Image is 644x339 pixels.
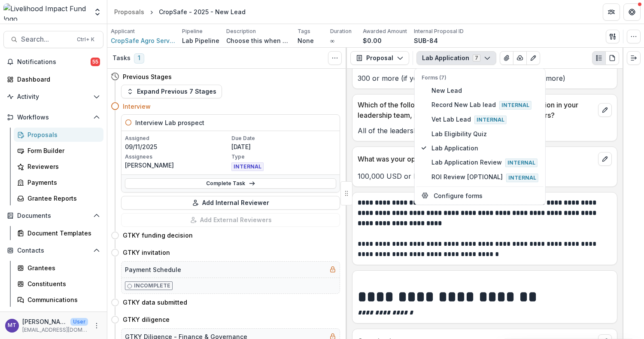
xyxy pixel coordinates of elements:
[500,51,513,65] button: View Attached Files
[431,129,538,138] span: Lab Eligibility Quiz
[3,31,103,48] button: Search...
[111,27,135,35] p: Applicant
[135,118,204,127] h5: Interview Lab prospect
[3,209,103,223] button: Open Documents
[114,7,144,16] div: Proposals
[121,213,340,227] button: Add External Reviewers
[422,74,538,82] p: Forms (7)
[22,326,88,334] p: [EMAIL_ADDRESS][DOMAIN_NAME]
[134,53,144,64] span: 1
[14,159,103,174] a: Reviewers
[27,130,97,139] div: Proposals
[17,212,90,220] span: Documents
[27,263,97,272] div: Grantees
[14,277,103,291] a: Constituents
[603,3,620,21] button: Partners
[134,282,170,290] p: Incomplete
[358,100,595,120] p: Which of the following best describes African representation in your leadership team, management ...
[298,36,314,45] p: None
[231,134,336,142] p: Due Date
[3,3,88,21] img: Livelihood Impact Fund logo
[27,146,97,155] div: Form Builder
[623,3,641,21] button: Get Help
[3,55,103,69] button: Notifications55
[3,90,103,104] button: Open Activity
[14,261,103,275] a: Grantees
[8,323,16,328] div: Muthoni Thuo
[125,161,230,170] p: [PERSON_NAME]
[3,110,103,124] button: Open Workflows
[125,142,230,151] p: 09/11/2025
[298,27,310,35] p: Tags
[363,27,407,35] p: Awarded Amount
[22,317,67,326] p: [PERSON_NAME]
[627,51,641,65] button: Expand right
[14,191,103,205] a: Grantee Reports
[182,27,203,35] p: Pipeline
[328,51,342,65] button: Toggle View Cancelled Tasks
[526,51,540,65] button: Edit as form
[431,86,538,95] span: New Lead
[506,174,538,182] span: Internal
[231,142,336,151] p: [DATE]
[123,315,170,324] h4: GTKY diligence
[358,125,612,136] p: All of the leadership/board are [DEMOGRAPHIC_DATA]
[330,27,352,35] p: Duration
[27,295,97,304] div: Communications
[125,178,336,189] a: Complete Task
[431,115,538,124] span: Vet Lab Lead
[431,172,538,182] span: ROI Review [OPTIONAL]
[358,154,595,164] p: What was your operating budget last year?
[123,248,170,257] h4: GTKY invitation
[231,162,264,171] span: INTERNAL
[75,35,96,44] div: Ctrl + K
[226,27,256,35] p: Description
[431,100,538,110] span: Record New Lab lead
[598,152,612,166] button: edit
[474,116,507,124] span: Internal
[350,51,409,65] button: Proposal
[416,51,496,65] button: Lab Application7
[17,75,97,84] div: Dashboard
[14,128,103,142] a: Proposals
[414,27,464,35] p: Internal Proposal ID
[125,153,230,161] p: Assignees
[3,244,103,257] button: Open Contacts
[17,93,90,101] span: Activity
[121,196,340,210] button: Add Internal Reviewer
[123,102,151,111] h4: Interview
[111,36,175,45] a: CropSafe Agro Service Ltd
[431,158,538,167] span: Lab Application Review
[27,178,97,187] div: Payments
[14,293,103,307] a: Communications
[125,265,181,274] h5: Payment Schedule
[125,134,230,142] p: Assigned
[14,226,103,240] a: Document Templates
[27,162,97,171] div: Reviewers
[605,51,619,65] button: PDF view
[91,58,100,66] span: 55
[3,72,103,86] a: Dashboard
[111,6,148,18] a: Proposals
[17,114,90,121] span: Workflows
[592,51,606,65] button: Plaintext view
[499,101,532,110] span: Internal
[330,36,334,45] p: ∞
[123,72,172,81] h4: Previous Stages
[17,247,90,254] span: Contacts
[14,144,103,158] a: Form Builder
[14,175,103,189] a: Payments
[121,85,222,98] button: Expand Previous 7 Stages
[27,194,97,203] div: Grantee Reports
[159,7,246,16] div: CropSafe - 2025 - New Lead
[112,55,131,62] h3: Tasks
[91,321,102,331] button: More
[231,153,336,161] p: Type
[70,318,88,326] p: User
[111,6,249,18] nav: breadcrumb
[226,36,291,45] p: Choose this when adding a new proposal to the first stage of a pipeline.
[505,159,538,167] span: Internal
[27,229,97,238] div: Document Templates
[358,73,612,83] p: 300 or more (if your intervention is agricultural, 1,000 or more)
